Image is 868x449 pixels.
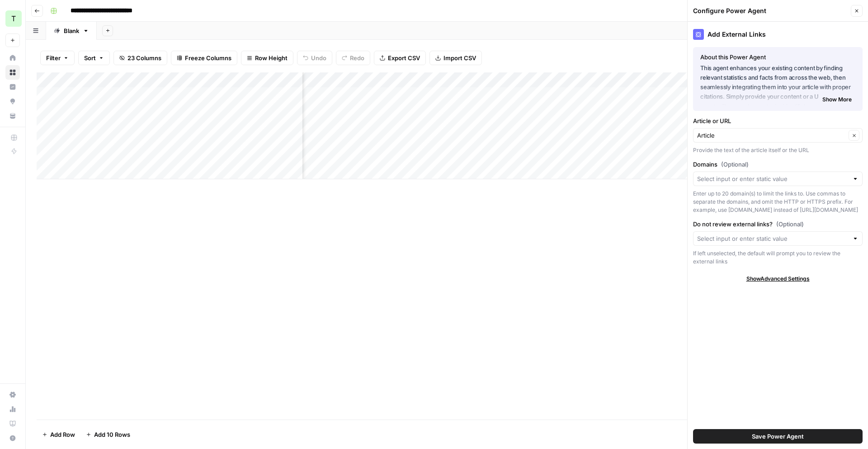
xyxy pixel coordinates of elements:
[311,53,326,62] span: Undo
[5,51,20,65] a: Home
[429,51,482,65] button: Import CSV
[697,131,846,140] input: Article
[693,160,863,169] label: Domains
[822,96,852,104] span: Show More
[64,26,79,35] div: Blank
[350,53,364,62] span: Redo
[693,220,863,229] label: Do not review external links?
[443,53,476,62] span: Import CSV
[5,109,20,123] a: Your Data
[697,234,849,243] input: Select input or enter static value
[5,387,20,402] a: Settings
[700,53,855,62] div: About this Power Agent
[693,429,863,444] button: Save Power Agent
[693,249,863,266] div: If left unselected, the default will prompt you to review the external links
[697,174,849,183] input: Select input or enter static value
[746,275,810,283] span: Show Advanced Settings
[700,63,855,102] p: This agent enhances your existing content by finding relevant statistics and facts from across th...
[819,94,855,105] button: Show More
[171,51,237,65] button: Freeze Columns
[50,430,75,439] span: Add Row
[127,53,161,62] span: 23 Columns
[185,53,231,62] span: Freeze Columns
[40,51,75,65] button: Filter
[94,430,130,439] span: Add 10 Rows
[721,160,749,169] span: (Optional)
[37,427,80,442] button: Add Row
[80,427,136,442] button: Add 10 Rows
[693,116,863,125] label: Article or URL
[776,220,804,229] span: (Optional)
[5,65,20,80] a: Browse
[255,53,288,62] span: Row Height
[374,51,426,65] button: Export CSV
[5,94,20,109] a: Opportunities
[5,431,20,445] button: Help + Support
[84,53,96,62] span: Sort
[297,51,332,65] button: Undo
[46,53,61,62] span: Filter
[5,7,20,30] button: Workspace: Teamed
[5,402,20,416] a: Usage
[388,53,420,62] span: Export CSV
[113,51,167,65] button: 23 Columns
[693,146,863,154] div: Provide the text of the article itself or the URL
[693,190,863,214] div: Enter up to 20 domain(s) to limit the links to. Use commas to separate the domains, and omit the ...
[5,416,20,431] a: Learning Hub
[752,432,804,441] span: Save Power Agent
[693,29,863,40] div: Add External Links
[5,80,20,94] a: Insights
[46,22,97,40] a: Blank
[241,51,293,65] button: Row Height
[336,51,370,65] button: Redo
[78,51,110,65] button: Sort
[11,13,16,24] span: T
